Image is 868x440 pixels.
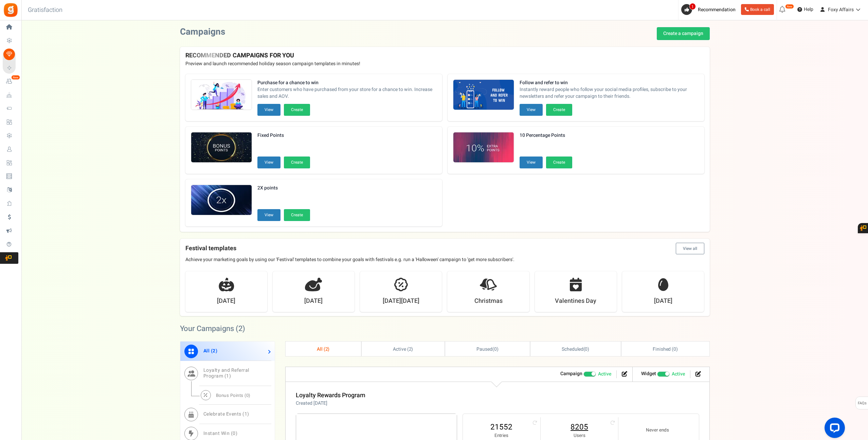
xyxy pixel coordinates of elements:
h4: RECOMMENDED CAMPAIGNS FOR YOU [185,52,704,59]
button: Create [546,157,572,168]
span: Scheduled [562,346,583,353]
button: View [257,104,281,116]
span: Active [598,371,611,378]
strong: [DATE] [217,297,235,306]
span: Finished ( ) [653,346,678,353]
strong: Christmas [474,297,503,306]
span: Help [802,6,813,13]
span: 1 [245,410,248,418]
strong: Follow and refer to win [520,79,699,86]
span: 0 [585,346,587,353]
span: Instant Win ( ) [203,430,238,437]
strong: Purchase for a chance to win [257,79,437,86]
span: 1 [689,3,696,10]
span: 2 [213,347,216,354]
button: View [520,157,543,168]
span: ( ) [562,346,589,353]
span: 0 [673,346,676,353]
h4: Festival templates [185,243,704,254]
button: View [520,104,543,116]
h3: Gratisfaction [20,3,70,17]
li: Widget activated [636,370,690,378]
p: Achieve your marketing goals by using our 'Festival' templates to combine your goals with festiva... [185,256,704,263]
a: Help [795,4,816,15]
span: 2 [325,346,328,353]
a: 1 Recommendation [681,4,738,15]
img: Recommended Campaigns [191,132,252,163]
span: Active ( ) [393,346,413,353]
h2: Campaigns [180,27,225,37]
button: Create [284,104,310,116]
button: Create [284,209,310,221]
img: Recommended Campaigns [191,185,252,216]
a: 8205 [547,422,611,433]
strong: [DATE] [654,297,672,306]
span: Recommendation [698,6,736,13]
strong: Widget [641,370,656,377]
strong: 10 Percentage Points [520,132,572,139]
strong: Fixed Points [257,132,310,139]
span: All ( ) [317,346,330,353]
span: All ( ) [203,347,218,354]
span: Enter customers who have purchased from your store for a chance to win. Increase sales and AOV. [257,86,437,100]
span: Active [672,371,685,378]
strong: [DATE] [304,297,323,306]
p: Created [DATE] [296,400,365,407]
span: 2 [238,323,242,334]
span: Instantly reward people who follow your social media profiles, subscribe to your newsletters and ... [520,86,699,100]
button: Create [546,104,572,116]
em: New [11,75,20,80]
a: New [3,76,18,87]
span: Paused [476,346,492,353]
p: Preview and launch recommended holiday season campaign templates in minutes! [185,60,704,67]
span: 0 [246,392,249,399]
em: New [785,4,794,9]
span: 0 [233,430,236,437]
img: Gratisfaction [3,2,18,18]
button: Create [284,157,310,168]
span: Foxy Affairs [828,6,854,13]
h2: Your Campaigns ( ) [180,325,245,332]
span: FAQs [857,397,867,410]
span: ( ) [476,346,499,353]
img: Recommended Campaigns [453,80,514,110]
span: Bonus Points ( ) [216,392,251,399]
span: Loyalty and Referral Program ( ) [203,367,249,380]
span: 1 [226,372,229,380]
button: View all [676,243,704,254]
a: Loyalty Rewards Program [296,391,365,400]
small: Users [547,433,611,439]
small: Never ends [625,427,689,434]
strong: Campaign [560,370,582,377]
img: Recommended Campaigns [191,80,252,110]
button: View [257,209,281,221]
small: Entries [470,433,534,439]
a: Book a call [741,4,774,15]
strong: Valentines Day [555,297,596,306]
span: 0 [494,346,497,353]
span: Celebrate Events ( ) [203,410,249,418]
span: 2 [409,346,412,353]
a: Create a campaign [657,27,710,40]
img: Recommended Campaigns [453,132,514,163]
strong: [DATE][DATE] [383,297,419,306]
a: 21552 [470,422,534,433]
strong: 2X points [257,185,310,191]
button: View [257,157,281,168]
